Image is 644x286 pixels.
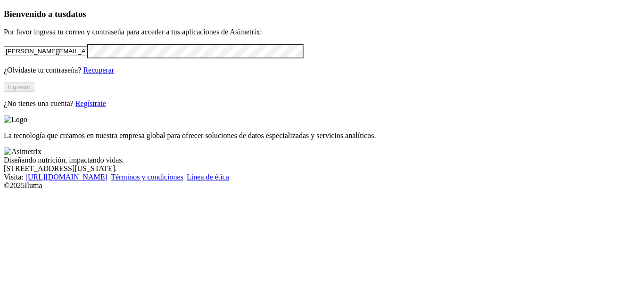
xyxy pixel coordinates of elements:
[4,173,640,181] div: Visita : | |
[111,173,183,181] a: Términos y condiciones
[4,164,640,173] div: [STREET_ADDRESS][US_STATE].
[4,156,640,164] div: Diseñando nutrición, impactando vidas.
[4,115,27,124] img: Logo
[4,9,640,19] h3: Bienvenido a tus
[4,147,41,156] img: Asimetrix
[4,66,640,74] p: ¿Olvidaste tu contraseña?
[4,181,640,190] div: © 2025 Iluma
[4,46,87,56] input: Tu correo
[4,131,640,140] p: La tecnología que creamos en nuestra empresa global para ofrecer soluciones de datos especializad...
[25,173,107,181] a: [URL][DOMAIN_NAME]
[4,82,34,92] button: Ingresar
[83,66,114,74] a: Recuperar
[75,99,106,107] a: Regístrate
[66,9,86,19] span: datos
[4,99,640,108] p: ¿No tienes una cuenta?
[187,173,229,181] a: Línea de ética
[4,28,640,36] p: Por favor ingresa tu correo y contraseña para acceder a tus aplicaciones de Asimetrix:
